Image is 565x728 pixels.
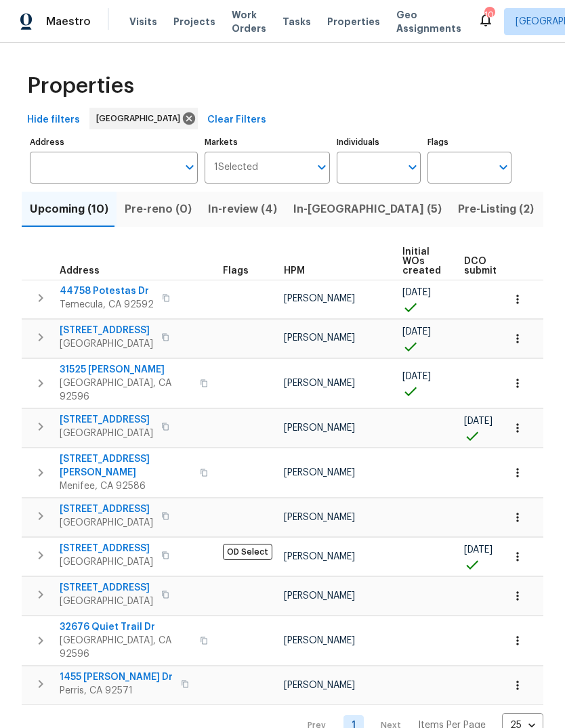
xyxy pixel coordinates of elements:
span: Upcoming (10) [30,200,108,219]
span: [STREET_ADDRESS][PERSON_NAME] [60,452,192,479]
span: Initial WOs created [402,247,441,276]
button: Clear Filters [202,108,272,133]
span: 31525 [PERSON_NAME] [60,363,192,377]
span: Work Orders [232,8,266,35]
span: [GEOGRAPHIC_DATA], CA 92596 [60,377,192,404]
span: [DATE] [402,327,431,337]
span: Pre-Listing (2) [458,200,534,219]
span: [PERSON_NAME] [284,513,355,522]
span: [PERSON_NAME] [284,591,355,601]
span: Properties [327,15,380,28]
span: HPM [284,266,305,276]
span: [PERSON_NAME] [284,333,355,343]
span: Address [60,266,100,276]
span: [STREET_ADDRESS] [60,502,153,516]
span: [GEOGRAPHIC_DATA] [60,516,153,530]
span: [PERSON_NAME] [284,681,355,690]
span: Tasks [282,17,311,26]
span: [PERSON_NAME] [284,552,355,561]
button: Hide filters [22,108,85,133]
span: [GEOGRAPHIC_DATA] [60,427,153,440]
label: Address [30,138,198,146]
span: Hide filters [27,112,80,129]
label: Individuals [337,138,421,146]
span: [PERSON_NAME] [284,468,355,477]
span: Temecula, CA 92592 [60,298,154,312]
button: Open [180,158,199,177]
span: [GEOGRAPHIC_DATA] [60,337,153,351]
span: Properties [27,79,134,93]
label: Flags [427,138,511,146]
span: [PERSON_NAME] [284,379,355,388]
span: Menifee, CA 92586 [60,479,192,493]
button: Open [494,158,513,177]
span: [STREET_ADDRESS] [60,413,153,427]
span: In-[GEOGRAPHIC_DATA] (5) [293,200,442,219]
span: [GEOGRAPHIC_DATA] [60,595,153,608]
span: 44758 Potestas Dr [60,284,154,298]
span: [PERSON_NAME] [284,636,355,645]
span: [DATE] [464,545,493,555]
span: [GEOGRAPHIC_DATA] [60,555,153,569]
span: [PERSON_NAME] [284,294,355,303]
span: 1 Selected [214,162,258,173]
span: [DATE] [464,416,493,426]
div: 10 [484,8,494,22]
span: [GEOGRAPHIC_DATA], CA 92596 [60,634,192,661]
span: Projects [173,15,215,28]
span: [STREET_ADDRESS] [60,542,153,555]
span: Pre-reno (0) [125,200,192,219]
span: In-review (4) [208,200,277,219]
span: OD Select [223,544,272,560]
span: Geo Assignments [396,8,461,35]
span: 32676 Quiet Trail Dr [60,620,192,634]
span: Perris, CA 92571 [60,684,173,698]
span: [STREET_ADDRESS] [60,324,153,337]
span: [GEOGRAPHIC_DATA] [96,112,186,125]
span: Visits [129,15,157,28]
span: [STREET_ADDRESS] [60,581,153,595]
div: [GEOGRAPHIC_DATA] [89,108,198,129]
button: Open [403,158,422,177]
span: 1455 [PERSON_NAME] Dr [60,670,173,684]
span: [DATE] [402,288,431,297]
label: Markets [205,138,331,146]
span: DCO submitted [464,257,513,276]
button: Open [312,158,331,177]
span: [PERSON_NAME] [284,423,355,433]
span: [DATE] [402,372,431,381]
span: Flags [223,266,249,276]
span: Clear Filters [207,112,266,129]
span: Maestro [46,15,91,28]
